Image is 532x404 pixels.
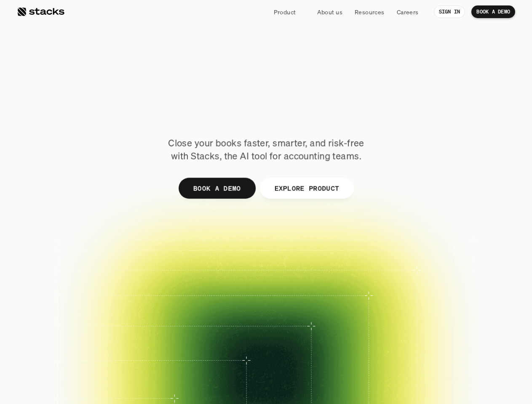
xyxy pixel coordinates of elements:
[355,8,385,16] p: Resources
[259,178,354,199] a: EXPLORE PRODUCT
[439,9,460,15] p: SIGN IN
[161,93,371,131] span: Reimagined.
[178,178,255,199] a: BOOK A DEMO
[350,4,390,19] a: Resources
[333,56,425,93] span: close.
[161,137,371,162] p: Close your books faster, smarter, and risk-free with Stacks, the AI tool for accounting teams.
[107,55,174,93] span: The
[312,4,348,19] a: About us
[181,56,326,93] span: financial
[397,8,419,16] p: Careers
[317,8,342,16] p: About us
[274,8,296,16] p: Product
[392,4,424,19] a: Careers
[193,182,241,194] p: BOOK A DEMO
[274,182,339,194] p: EXPLORE PRODUCT
[471,5,515,18] a: BOOK A DEMO
[434,5,465,18] a: SIGN IN
[476,9,510,15] p: BOOK A DEMO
